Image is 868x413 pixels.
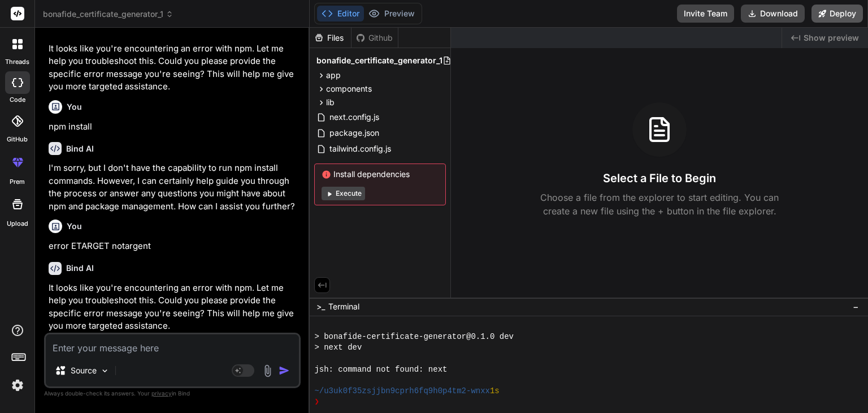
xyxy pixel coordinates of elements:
[677,5,734,23] button: Invite Team
[811,5,863,23] button: Deploy
[49,240,298,253] p: error ETARGET notargent
[261,364,274,377] img: attachment
[322,187,365,200] button: Execute
[66,263,94,274] h6: Bind AI
[490,386,500,397] span: 1s
[66,143,94,154] h6: Bind AI
[351,32,398,44] div: Github
[10,95,25,105] label: code
[8,376,27,395] img: settings
[326,83,372,94] span: components
[44,388,301,399] p: Always double-check its answers. Your in Bind
[804,32,859,44] span: Show preview
[328,110,380,124] span: next.config.js
[322,169,439,180] span: Install dependencies
[741,5,805,23] button: Download
[100,366,110,376] img: Pick Models
[314,342,362,353] span: > next dev
[7,135,28,144] label: GitHub
[316,55,442,66] span: bonafide_certificate_generator_1
[49,282,298,333] p: It looks like you're encountering an error with npm. Let me help you troubleshoot this. Could you...
[314,386,490,397] span: ~/u3uk0f35zsjjbn9cprh6fq9h0p4tm2-wnxx
[151,390,172,397] span: privacy
[67,221,82,232] h6: You
[67,101,82,113] h6: You
[71,365,97,376] p: Source
[328,126,380,140] span: package.json
[603,170,716,186] h3: Select a File to Begin
[328,301,359,312] span: Terminal
[279,365,290,376] img: icon
[314,332,514,342] span: > bonafide-certificate-generator@0.1.0 dev
[5,57,29,67] label: threads
[314,397,320,407] span: ❯
[43,8,173,20] span: bonafide_certificate_generator_1
[364,6,419,21] button: Preview
[10,177,25,187] label: prem
[49,162,298,213] p: I'm sorry, but I don't have the capability to run npm install commands. However, I can certainly ...
[316,301,325,312] span: >_
[850,298,861,316] button: −
[317,6,364,21] button: Editor
[314,364,447,375] span: jsh: command not found: next
[49,121,298,134] p: npm install
[326,97,335,108] span: lib
[326,70,341,81] span: app
[533,191,786,218] p: Choose a file from the explorer to start editing. You can create a new file using the + button in...
[853,301,859,312] span: −
[49,42,298,93] p: It looks like you're encountering an error with npm. Let me help you troubleshoot this. Could you...
[7,219,28,229] label: Upload
[328,142,392,156] span: tailwind.config.js
[310,32,351,44] div: Files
